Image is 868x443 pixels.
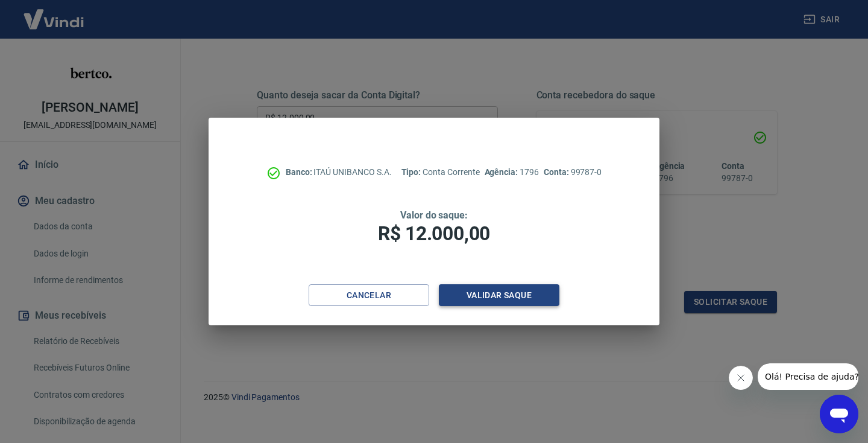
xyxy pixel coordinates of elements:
[729,366,753,390] iframe: Fechar mensagem
[439,284,559,307] button: Validar saque
[286,167,314,177] span: Banco:
[820,395,858,433] iframe: Botão para abrir a janela de mensagens
[7,8,101,18] span: Olá! Precisa de ajuda?
[485,166,539,179] p: 1796
[378,222,490,245] span: R$ 12.000,00
[544,166,602,179] p: 99787-0
[544,167,571,177] span: Conta:
[401,166,480,179] p: Conta Corrente
[286,166,392,179] p: ITAÚ UNIBANCO S.A.
[401,167,423,177] span: Tipo:
[758,363,858,390] iframe: Mensagem da empresa
[309,284,429,307] button: Cancelar
[485,167,520,177] span: Agência:
[400,209,468,221] span: Valor do saque:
